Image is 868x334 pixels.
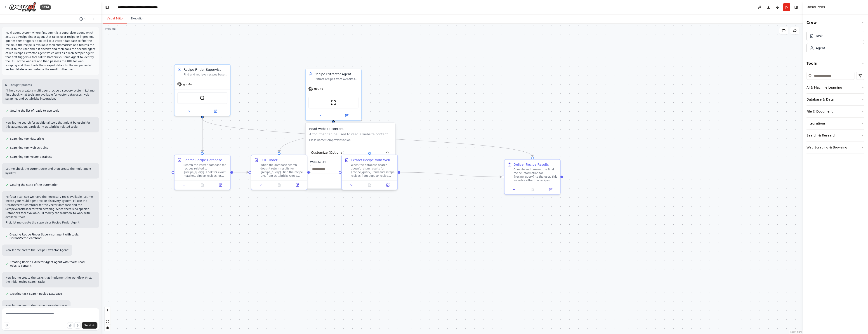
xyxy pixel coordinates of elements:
div: Search the vector database for recipes related to {recipe_query}. Look for exact matches, similar... [184,163,227,178]
div: When the database search doesn't return results for {recipe_query}, find the recipe URL from Data... [260,163,304,178]
div: URL FinderWhen the database search doesn't return results for {recipe_query}, find the recipe URL... [251,155,307,190]
g: Edge from 154fde2b-4870-47be-b1b8-a57eee7b8f71 to a4e91593-b331-441b-8b40-6d34675c6986 [400,170,502,179]
p: A tool that can be used to read a website content. [309,132,392,136]
span: Searching tool vector database [10,155,52,159]
p: Class name: ScrapeWebsiteTool [309,138,392,142]
button: zoom in [105,307,111,313]
button: Database & Data [807,94,864,105]
button: Execution [127,14,148,24]
span: Getting the state of the automation [10,183,58,187]
button: No output available [360,182,379,188]
button: ▶Thought process [5,83,32,87]
button: Open in side panel [203,108,228,114]
span: Thought process [9,83,32,87]
button: No output available [270,182,289,188]
button: No output available [523,187,542,192]
span: gpt-4o [183,82,192,86]
button: Tools [807,57,864,70]
button: Open in side panel [290,182,305,188]
button: AI & Machine Learning [807,82,864,93]
div: BETA [40,5,51,10]
button: Click to speak your automation idea [74,322,81,329]
button: fit view [105,319,111,325]
div: Crew [807,29,864,57]
button: No output available [193,182,212,188]
div: Task [816,34,823,38]
div: React Flow controls [105,307,111,331]
a: React Flow attribution [790,331,802,333]
span: Searching tool databricks [10,137,45,141]
div: AI & Machine Learning [807,85,842,90]
div: Extract Recipe from WebWhen the database search doesn't return results for {recipe_query}, find a... [341,155,398,190]
button: zoom out [105,313,111,319]
img: QdrantVectorSearchTool [200,95,205,101]
div: Version 1 [105,27,117,31]
g: Edge from 803069c1-fce9-4a11-8dc0-4f683613b583 to c6a62e68-182f-45ed-a22b-4b695069617b [200,118,205,152]
div: Agent [816,46,825,50]
button: toggle interactivity [105,325,111,331]
span: gpt-4o [314,87,323,91]
img: Logo [9,2,36,12]
div: Recipe Finder SupervisorFind and retrieve recipes based on user queries for {recipe_query}. Searc... [174,64,231,116]
p: I'll help you create a multi-agent recipe discovery system. Let me first check what tools are ava... [5,89,96,101]
p: Now let me create the recipe extraction task: [5,304,67,308]
p: Now let me create the Recipe Extractor Agent: [5,248,69,252]
button: Open in side panel [380,182,396,188]
span: ▶ [5,83,7,87]
div: Tools [807,70,864,157]
button: Switch to previous chat [78,16,88,22]
button: Crew [807,16,864,29]
button: Send [82,322,97,329]
button: Hide right sidebar [793,4,799,10]
div: Integrations [807,121,826,126]
div: Find and retrieve recipes based on user queries for {recipe_query}. Search the vector database fi... [184,73,227,76]
p: Now let me create the tasks that implement the workflow. First, the initial recipe search task: [5,276,96,284]
p: Multi agent system where first agent is a supervisor agent which acts as a Recipe finder agent th... [5,31,96,71]
button: Hide left sidebar [104,4,110,10]
img: ScrapeWebsiteTool [331,100,336,105]
g: Edge from 8bac3080-99f5-4724-b823-8104aed4eaa5 to 78a81d63-50f0-4347-9c02-b470b0bf3b6c [277,123,336,152]
button: Start a new chat [90,16,97,22]
span: Searching tool web scraping [10,146,48,150]
h4: Resources [807,5,825,10]
g: Edge from 803069c1-fce9-4a11-8dc0-4f683613b583 to a4e91593-b331-441b-8b40-6d34675c6986 [200,118,535,157]
div: Recipe Extractor AgentExtract recipes from websites by scraping recipe content for {recipe_query}... [305,69,362,121]
h3: Read website content [309,127,392,131]
span: Customize (Optional) [311,150,344,155]
button: Open in side panel [213,182,228,188]
span: Creating Recipe Finder Supervisor agent with tools: QdrantVectorSearchTool [9,233,96,240]
button: Open in side panel [334,113,359,118]
span: Creating task Search Recipe Database [10,292,62,296]
div: Compile and present the final recipe information for {recipe_query} to the user. This includes ei... [514,168,557,182]
button: Upload files [67,322,73,329]
span: Send [84,324,91,327]
p: Let me check the current crew and then create the multi-agent system: [5,167,96,175]
div: Deliver Recipe ResultsCompile and present the final recipe information for {recipe_query} to the ... [504,159,561,195]
p: First, let me create the supervisor Recipe Finder Agent: [5,221,96,225]
span: Getting the list of ready-to-use tools [10,109,59,113]
div: Deliver Recipe Results [514,162,549,167]
div: URL Finder [260,158,277,162]
span: Creating Recipe Extractor Agent agent with tools: Read website content [10,260,96,268]
div: Search & Research [807,133,836,138]
button: Integrations [807,118,864,129]
button: Visual Editor [103,14,127,24]
div: Recipe Finder Supervisor [184,67,227,72]
button: File & Document [807,106,864,117]
button: Customize (Optional) [309,148,392,157]
div: File & Document [807,109,833,114]
div: Extract Recipe from Web [351,158,390,162]
p: Perfect! I can see we have the necessary tools available. Let me create your multi-agent recipe d... [5,195,96,219]
div: Search Recipe DatabaseSearch the vector database for recipes related to {recipe_query}. Look for ... [174,155,231,190]
button: Open in side panel [543,187,558,192]
button: Web Scraping & Browsing [807,141,864,153]
button: Improve this prompt [4,322,10,329]
div: Recipe Extractor Agent [315,72,359,76]
div: When the database search doesn't return results for {recipe_query}, find and scrape recipes from ... [351,163,395,178]
g: Edge from c6a62e68-182f-45ed-a22b-4b695069617b to 78a81d63-50f0-4347-9c02-b470b0bf3b6c [233,170,248,175]
div: Extract recipes from websites by scraping recipe content for {recipe_query}. Find relevant recipe... [315,77,359,81]
nav: breadcrumb [118,5,158,9]
div: Web Scraping & Browsing [807,145,847,150]
button: Search & Research [807,129,864,141]
label: Website Url [310,160,391,164]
